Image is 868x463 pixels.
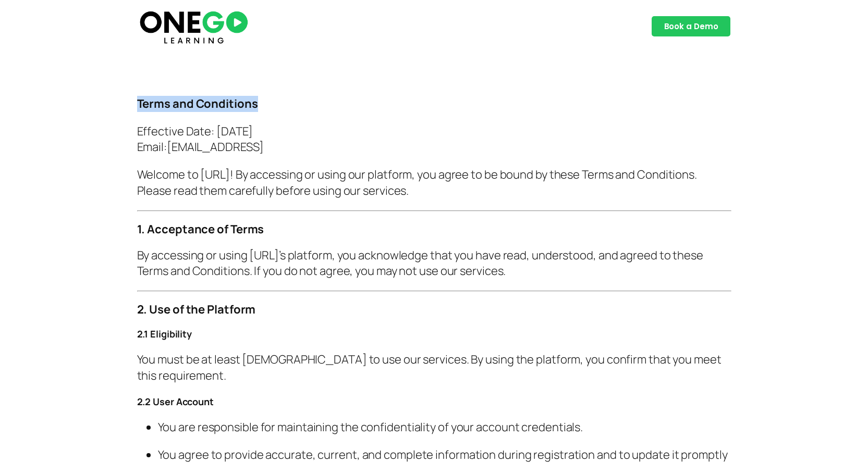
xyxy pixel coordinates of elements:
p: You must be at least [DEMOGRAPHIC_DATA] to use our services. By using the platform, you confirm t... [137,352,731,384]
a: Book a Demo [652,16,731,36]
strong: 2.1 Eligibility [137,328,192,340]
strong: 2.2 User Account [137,395,214,408]
p: By accessing or using [URL]’s platform, you acknowledge that you have read, understood, and agree... [137,247,731,280]
strong: Terms and Conditions [137,96,258,111]
strong: 2. Use of the Platform [137,302,256,317]
strong: 1. Acceptance of Terms [137,221,264,237]
p: Welcome to [URL]! By accessing or using our platform, you agree to be bound by these Terms and Co... [137,167,731,199]
p: Effective Date: [DATE] Email: [137,123,731,156]
a: [EMAIL_ADDRESS] [167,139,264,155]
span: Book a Demo [664,22,718,30]
p: You are responsible for maintaining the confidentiality of your account credentials. [158,419,731,435]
